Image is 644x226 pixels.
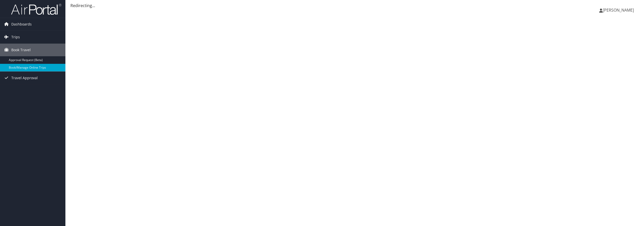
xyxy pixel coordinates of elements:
span: Travel Approval [11,72,38,84]
span: [PERSON_NAME] [603,7,634,13]
span: Dashboards [11,18,32,31]
span: Trips [11,31,20,43]
a: [PERSON_NAME] [599,3,639,18]
span: Book Travel [11,44,31,56]
img: airportal-logo.png [11,3,61,15]
div: Redirecting... [70,3,639,9]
